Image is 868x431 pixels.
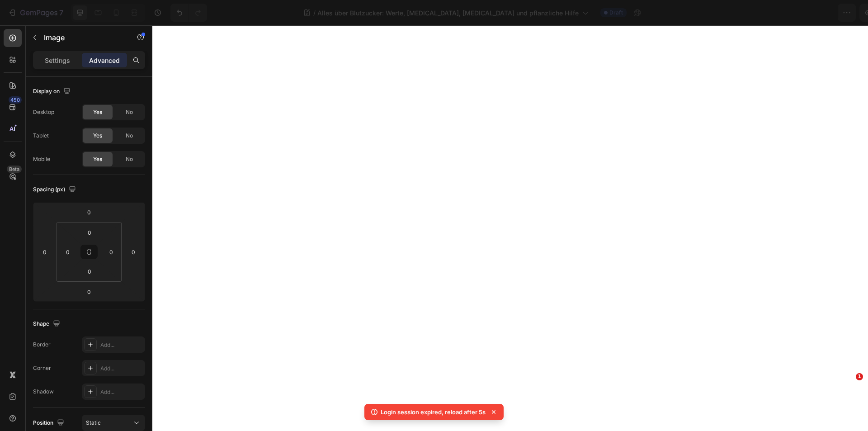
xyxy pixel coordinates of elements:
[104,245,118,259] input: 0px
[93,108,102,116] span: Yes
[33,108,54,116] div: Desktop
[317,8,579,18] span: Alles über Blutzucker: Werte, [MEDICAL_DATA], [MEDICAL_DATA] und pflanzliche Hilfe
[4,4,67,22] button: 7
[856,373,863,380] span: 1
[80,265,99,278] input: 0px
[381,407,486,417] p: Login session expired, reload after 5s
[100,388,143,396] div: Add...
[33,132,49,140] div: Tablet
[80,226,99,239] input: 0px
[80,205,98,219] input: 0
[89,56,120,65] p: Advanced
[127,245,140,259] input: 0
[774,4,804,22] button: Save
[7,166,22,173] div: Beta
[33,184,78,196] div: Spacing (px)
[100,341,143,349] div: Add...
[93,132,102,140] span: Yes
[816,8,838,18] div: Publish
[86,419,101,426] span: Static
[33,155,50,163] div: Mobile
[33,318,62,330] div: Shape
[152,25,868,431] iframe: Design area
[808,4,846,22] button: Publish
[837,387,859,408] iframe: Intercom live chat
[126,155,133,163] span: No
[44,32,121,43] p: Image
[33,417,66,429] div: Position
[33,341,51,349] div: Border
[126,132,133,140] span: No
[38,245,52,259] input: 0
[100,365,143,373] div: Add...
[313,8,316,18] span: /
[9,96,22,104] div: 450
[126,108,133,116] span: No
[61,245,75,259] input: 0px
[59,7,63,18] p: 7
[170,4,207,22] div: Undo/Redo
[33,364,51,372] div: Corner
[609,9,623,17] span: Draft
[80,285,98,298] input: 0
[33,388,54,396] div: Shadow
[33,85,72,98] div: Display on
[93,155,102,163] span: Yes
[45,56,70,65] p: Settings
[82,415,145,431] button: Static
[782,9,797,17] span: Save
